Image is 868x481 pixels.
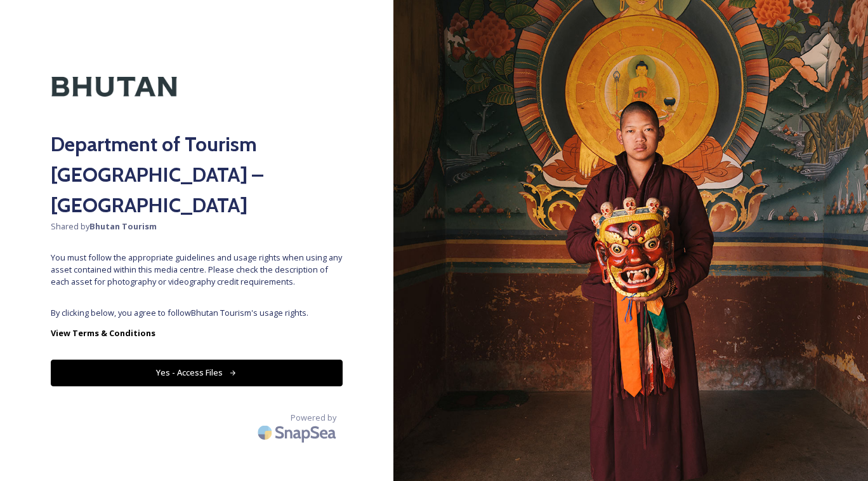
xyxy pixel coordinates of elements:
span: You must follow the appropriate guidelines and usage rights when using any asset contained within... [51,252,343,288]
img: SnapSea Logo [254,417,343,447]
span: Powered by [291,412,336,424]
button: Yes - Access Files [51,360,343,386]
span: Shared by [51,220,343,233]
a: View Terms & Conditions [51,325,343,341]
strong: View Terms & Conditions [51,327,155,339]
strong: Bhutan Tourism [89,220,157,232]
img: Kingdom-of-Bhutan-Logo.png [51,51,178,123]
h2: Department of Tourism [GEOGRAPHIC_DATA] – [GEOGRAPHIC_DATA] [51,129,343,220]
span: By clicking below, you agree to follow Bhutan Tourism 's usage rights. [51,307,343,319]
